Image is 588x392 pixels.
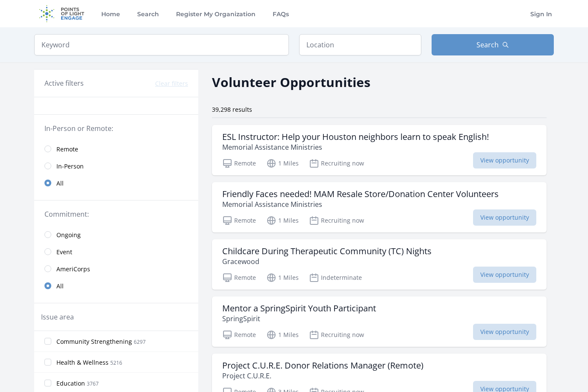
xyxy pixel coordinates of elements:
span: 6297 [134,338,146,346]
span: Health & Wellness [56,358,109,367]
span: 39,298 results [212,105,252,113]
a: Remote [34,140,198,157]
p: Remote [222,273,256,283]
h3: ESL Instructor: Help your Houston neighbors learn to speak English! [222,132,489,142]
p: Indeterminate [309,273,362,283]
p: 1 Miles [266,158,299,168]
p: Remote [222,330,256,340]
p: Recruiting now [309,330,364,340]
span: Ongoing [56,231,81,239]
p: 1 Miles [266,215,299,226]
h3: Friendly Faces needed! MAM Resale Store/Donation Center Volunteers [222,189,499,199]
span: View opportunity [473,152,536,168]
p: 1 Miles [266,330,299,340]
span: All [56,282,64,290]
input: Keyword [34,34,289,55]
span: Remote [56,145,78,154]
span: In-Person [56,162,84,171]
p: Recruiting now [309,158,364,168]
a: In-Person [34,157,198,174]
span: Search [476,40,499,50]
a: Mentor a SpringSpirit Youth Participant SpringSpirit Remote 1 Miles Recruiting now View opportunity [212,296,547,347]
a: ESL Instructor: Help your Houston neighbors learn to speak English! Memorial Assistance Ministrie... [212,125,547,175]
span: Education [56,379,85,388]
a: Friendly Faces needed! MAM Resale Store/Donation Center Volunteers Memorial Assistance Ministries... [212,182,547,232]
p: Memorial Assistance Ministries [222,199,499,209]
legend: Commitment: [44,209,188,219]
input: Community Strengthening 6297 [44,338,51,345]
p: Memorial Assistance Ministries [222,142,489,152]
h3: Childcare During Therapeutic Community (TC) Nights [222,246,432,256]
legend: Issue area [41,312,74,322]
span: View opportunity [473,267,536,283]
p: Gracewood [222,256,432,267]
h3: Mentor a SpringSpirit Youth Participant [222,303,376,314]
span: View opportunity [473,324,536,340]
h3: Active filters [44,78,84,88]
p: Project C.U.R.E. [222,371,423,381]
span: 5216 [110,359,122,366]
a: All [34,277,198,294]
p: SpringSpirit [222,314,376,324]
span: Community Strengthening [56,337,132,346]
button: Clear filters [155,79,188,88]
p: 1 Miles [266,273,299,283]
span: Event [56,248,72,256]
a: Event [34,243,198,260]
p: Remote [222,215,256,226]
p: Recruiting now [309,215,364,226]
span: View opportunity [473,209,536,226]
a: Childcare During Therapeutic Community (TC) Nights Gracewood Remote 1 Miles Indeterminate View op... [212,239,547,290]
a: All [34,174,198,192]
p: Remote [222,158,256,168]
button: Search [432,34,554,55]
span: 3767 [87,380,99,387]
input: Location [299,34,421,55]
input: Health & Wellness 5216 [44,359,51,366]
input: Education 3767 [44,380,51,386]
a: AmeriCorps [34,260,198,277]
h2: Volunteer Opportunities [212,73,370,92]
legend: In-Person or Remote: [44,123,188,134]
span: AmeriCorps [56,265,90,273]
span: All [56,179,64,188]
h3: Project C.U.R.E. Donor Relations Manager (Remote) [222,360,423,371]
a: Ongoing [34,226,198,243]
